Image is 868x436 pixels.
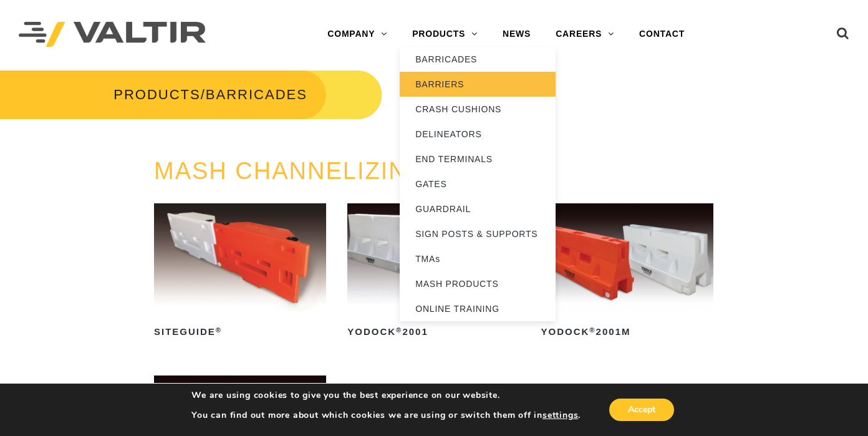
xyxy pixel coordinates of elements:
[400,122,556,147] a: DELINEATORS
[191,410,581,421] p: You can find out more about which cookies we are using or switch them off in .
[347,203,519,311] img: Yodock 2001 Water Filled Barrier and Barricade
[347,203,519,342] a: Yodock®2001
[400,221,556,246] a: SIGN POSTS & SUPPORTS
[589,326,596,334] sup: ®
[400,296,556,321] a: ONLINE TRAINING
[191,390,581,401] p: We are using cookies to give you the best experience on our website.
[206,87,307,102] span: BARRICADES
[400,47,556,72] a: BARRICADES
[400,72,556,97] a: BARRIERS
[315,22,400,47] a: COMPANY
[400,196,556,221] a: GUARDRAIL
[154,203,326,342] a: SiteGuide®
[400,22,490,47] a: PRODUCTS
[400,246,556,271] a: TMAs
[541,203,713,342] a: Yodock®2001M
[400,147,556,172] a: END TERMINALS
[154,322,326,342] h2: SiteGuide
[542,410,578,421] button: settings
[400,172,556,196] a: GATES
[609,399,674,421] button: Accept
[216,326,222,334] sup: ®
[400,271,556,296] a: MASH PRODUCTS
[541,322,713,342] h2: Yodock 2001M
[490,22,543,47] a: NEWS
[396,326,402,334] sup: ®
[400,97,556,122] a: CRASH CUSHIONS
[347,322,519,342] h2: Yodock 2001
[543,22,627,47] a: CAREERS
[113,87,200,102] a: PRODUCTS
[19,22,206,47] img: Valtir
[154,158,547,184] a: MASH CHANNELIZING DEVICES
[627,22,697,47] a: CONTACT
